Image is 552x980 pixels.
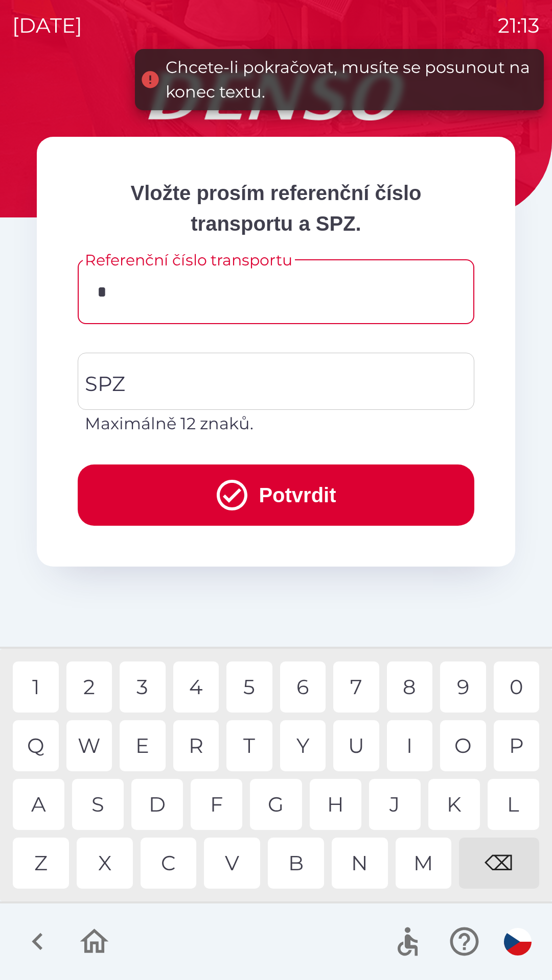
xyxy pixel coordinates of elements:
[85,249,292,271] label: Referenční číslo transportu
[498,10,540,41] p: 21:13
[85,411,467,436] p: Maximálně 12 znaků.
[78,178,474,239] p: Vložte prosím referenční číslo transportu a SPZ.
[12,10,82,41] p: [DATE]
[166,55,534,104] div: Chcete-li pokračovat, musíte se posunout na konec textu.
[37,71,515,120] img: Logo
[504,928,532,955] img: cs flag
[78,464,474,526] button: Potvrdit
